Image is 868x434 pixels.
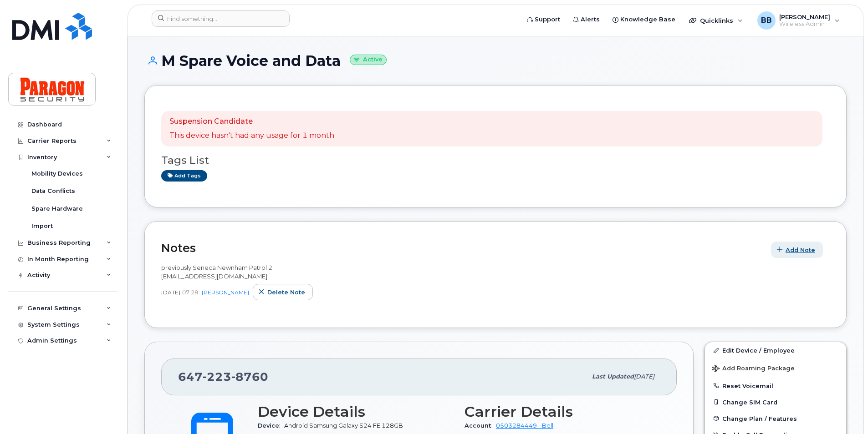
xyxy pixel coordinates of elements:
[258,404,454,420] h3: Device Details
[771,242,823,258] button: Add Note
[258,422,284,429] span: Device
[169,131,334,141] p: This device hasn't had any usage for 1 month
[202,289,249,296] a: [PERSON_NAME]
[182,288,198,296] span: 07:28
[705,410,846,427] button: Change Plan / Features
[705,358,846,377] button: Add Roaming Package
[350,55,387,65] small: Active
[722,415,797,422] span: Change Plan / Features
[705,378,846,394] button: Reset Voicemail
[786,246,815,254] span: Add Note
[705,394,846,410] button: Change SIM Card
[231,370,268,384] span: 8760
[161,155,830,166] h3: Tags List
[169,116,334,127] p: Suspension Candidate
[144,53,847,69] h1: M Spare Voice and Data
[496,422,553,429] a: 0503284449 - Bell
[178,370,268,384] span: 647
[203,370,231,384] span: 223
[705,342,846,358] a: Edit Device / Employee
[284,422,403,429] span: Android Samsung Galaxy S24 FE 128GB
[712,365,795,373] span: Add Roaming Package
[267,288,305,297] span: Delete note
[465,404,660,420] h3: Carrier Details
[161,241,766,255] h2: Notes
[592,373,634,380] span: Last updated
[465,422,496,429] span: Account
[634,373,654,380] span: [DATE]
[161,288,180,296] span: [DATE]
[161,264,272,280] span: previously Seneca Newnham Patrol 2 [EMAIL_ADDRESS][DOMAIN_NAME]
[161,170,207,182] a: Add tags
[253,284,313,300] button: Delete note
